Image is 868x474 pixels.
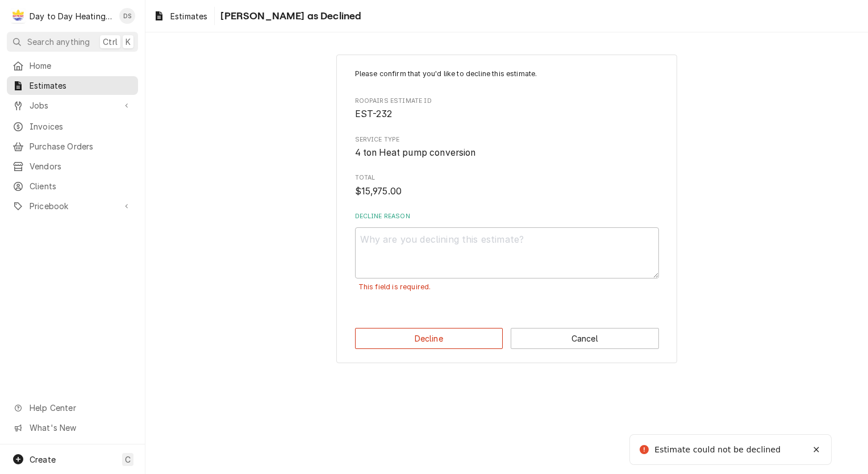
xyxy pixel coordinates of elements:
div: Day to Day Heating and Cooling's Avatar [10,8,26,24]
span: Help Center [30,402,131,414]
div: Total [355,173,659,198]
div: Roopairs Estimate ID [355,97,659,121]
span: What's New [30,422,131,434]
div: Estimate could not be declined [654,444,782,456]
label: Decline Reason [355,212,659,221]
span: Search anything [27,36,90,48]
div: Day to Day Heating and Cooling [30,10,113,22]
div: Field Errors [355,278,659,296]
a: Go to Jobs [7,96,138,115]
a: Go to What's New [7,418,138,437]
span: Clients [30,180,132,192]
div: David Silvestre's Avatar [119,8,135,24]
div: Button Group [355,328,659,349]
span: [PERSON_NAME] as Declined [217,9,361,24]
div: DS [119,8,135,24]
a: Purchase Orders [7,137,138,156]
div: D [10,8,26,24]
span: Purchase Orders [30,140,132,152]
div: Service Type [355,135,659,160]
span: Total [355,185,659,198]
span: Roopairs Estimate ID [355,107,659,121]
a: Estimates [7,76,138,95]
a: Clients [7,177,138,196]
span: C [125,454,131,465]
span: EST-232 [355,109,393,119]
span: K [126,36,131,48]
div: Decline Reason [355,212,659,304]
div: Estimate Decline [336,55,677,364]
span: Vendors [30,160,132,172]
a: Vendors [7,157,138,176]
a: Go to Pricebook [7,197,138,215]
span: Home [30,60,132,72]
span: Pricebook [30,200,115,212]
span: Service Type [355,135,659,144]
span: 4 ton Heat pump conversion [355,147,476,158]
button: Cancel [511,328,659,349]
div: Estimate Decline Form [355,69,659,304]
a: Go to Help Center [7,398,138,417]
span: Create [30,455,56,464]
button: Decline [355,328,503,349]
span: Estimates [30,80,132,92]
a: Estimates [149,7,212,26]
span: Invoices [30,120,132,132]
a: Invoices [7,117,138,136]
span: Total [355,173,659,182]
div: Button Group Row [355,328,659,349]
span: Ctrl [103,36,118,48]
span: Roopairs Estimate ID [355,97,659,106]
a: Home [7,56,138,75]
span: $15,975.00 [355,186,402,197]
span: Service Type [355,146,659,160]
span: Jobs [30,99,115,111]
p: Please confirm that you'd like to decline this estimate. [355,69,659,79]
span: Estimates [170,10,207,22]
button: Search anythingCtrlK [7,32,138,52]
